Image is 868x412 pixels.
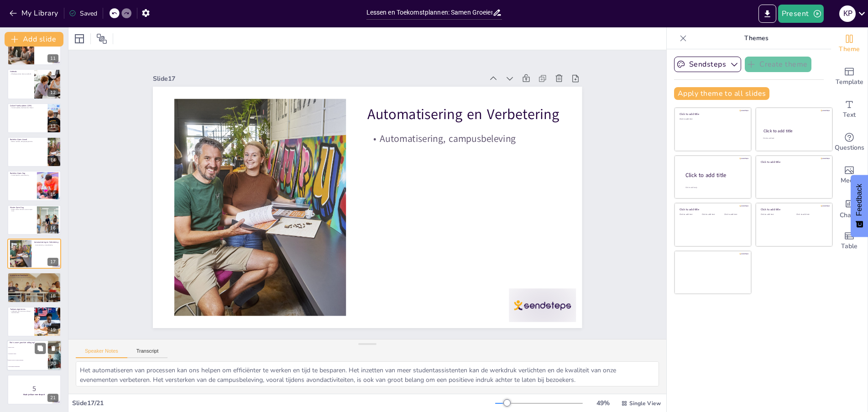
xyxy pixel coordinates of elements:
[702,214,722,216] div: Click to add text
[839,44,860,54] span: Theme
[35,343,46,354] button: Duplicate Slide
[47,394,58,402] div: 21
[685,172,744,179] div: Click to add title
[841,241,858,251] span: Table
[7,6,62,21] button: My Library
[7,35,61,65] div: 11
[47,54,58,63] div: 11
[831,60,868,93] div: Add ready made slides
[34,241,58,244] p: Automatisering en Verbetering
[48,343,59,354] button: Delete Slide
[761,214,790,216] div: Click to add text
[7,272,61,302] div: 18
[72,399,495,407] div: Slide 17 / 21
[674,57,741,72] button: Sendsteps
[840,210,859,220] span: Charts
[839,5,856,23] button: K P
[96,33,107,44] span: Position
[778,5,824,23] button: Present
[855,184,863,216] span: Feedback
[10,70,31,73] p: Hotleads
[10,175,34,177] p: Kick-off plannen, automatisering
[10,310,31,313] p: Verbeteren communicatie, verhogen betrokkenheid
[366,6,492,19] input: Insert title
[47,258,58,266] div: 17
[10,209,34,212] p: Eerder starten infomarkt, meer campus tours
[680,214,700,216] div: Click to add text
[76,361,659,386] textarea: Het automatiseren van processen kan ons helpen om efficiënter te werken en tijd te besparen. Het ...
[7,239,61,269] div: 17
[831,126,868,159] div: Get real-time input from your audience
[8,366,47,367] span: Onvoldoende betrokkenheid
[680,208,745,211] div: Click to add title
[10,141,45,142] p: Betere mailtests, doelgroepsegmentatie
[7,103,61,133] div: 13
[685,187,743,189] div: Click to add body
[839,5,856,22] div: K P
[763,128,824,134] div: Click to add title
[8,347,47,348] span: Hoge no-show
[724,214,745,216] div: Click to add text
[8,353,47,355] span: Verouderde content
[5,32,63,47] button: Add slide
[10,274,58,276] p: Evaluatie en Feedback
[7,137,61,167] div: 14
[841,176,858,186] span: Media
[831,93,868,126] div: Add text boxes
[76,348,127,358] button: Speaker Notes
[23,393,45,396] strong: Maak je klaar voor de quiz!
[7,307,61,337] div: 19
[836,77,863,87] span: Template
[851,175,868,237] button: Feedback - Show survey
[831,159,868,192] div: Add images, graphics, shapes or video
[10,107,45,109] p: Content updaten, deelname door klassen
[843,110,856,120] span: Text
[831,224,868,257] div: Add a table
[10,308,31,311] p: Toekomstige Acties
[761,160,826,163] div: Click to add title
[47,122,58,130] div: 13
[47,326,58,334] div: 19
[10,73,31,75] p: WhatsApp-contact, betere overdracht
[69,9,97,18] div: Saved
[7,205,61,235] div: 16
[47,190,58,198] div: 15
[835,143,864,153] span: Questions
[34,244,58,246] p: Automatisering, campusbeleving
[48,360,59,368] div: 20
[745,57,811,72] button: Create theme
[831,192,868,224] div: Add charts and graphs
[8,360,47,361] span: Hoge no-show en content actualisatie
[10,383,58,393] p: 5
[690,27,822,49] p: Themes
[10,276,58,278] p: Feedback delen, branding aanpassen
[205,261,395,340] p: Automatisering en Verbetering
[72,31,87,46] div: Layout
[7,171,61,201] div: 15
[831,27,868,60] div: Change the overall theme
[758,5,776,23] button: Export to PowerPoint
[47,89,58,97] div: 12
[47,224,58,232] div: 16
[292,235,609,345] div: Slide 17
[796,214,825,216] div: Click to add text
[7,69,61,99] div: 12
[7,340,62,371] div: 20
[10,341,45,344] p: Wat is onze grootste uitdaging?
[10,104,45,107] p: Online Proefstuderen (OPS)
[629,400,661,407] span: Single View
[10,138,45,141] p: Bachelor Open Avond
[199,241,387,314] p: Automatisering, campusbeleving
[47,292,58,300] div: 18
[763,137,824,140] div: Click to add text
[47,156,58,164] div: 14
[7,375,61,405] div: 21
[680,118,745,120] div: Click to add text
[680,112,745,116] div: Click to add title
[127,348,168,358] button: Transcript
[592,399,614,407] div: 49 %
[761,208,826,211] div: Click to add title
[10,206,34,209] p: Master Open Dag
[10,172,34,175] p: Bachelor Open Dag
[674,87,769,100] button: Apply theme to all slides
